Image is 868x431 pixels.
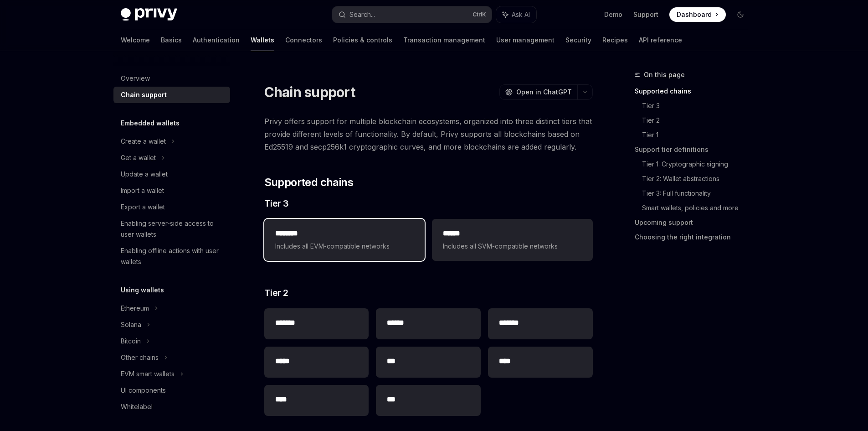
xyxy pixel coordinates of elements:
a: Dashboard [669,7,726,22]
div: Chain support [121,89,167,100]
button: Search...CtrlK [332,6,492,23]
div: Other chains [121,352,159,363]
span: Includes all SVM-compatible networks [443,241,581,252]
button: Open in ChatGPT [499,84,577,100]
span: Privy offers support for multiple blockchain ecosystems, organized into three distinct tiers that... [264,115,593,153]
h5: Using wallets [121,285,164,296]
a: Wallets [251,29,274,51]
a: **** ***Includes all EVM-compatible networks [264,219,425,261]
a: Welcome [121,29,150,51]
a: Enabling server-side access to user wallets [113,215,230,243]
a: UI components [113,382,230,399]
h5: Embedded wallets [121,118,180,129]
a: Demo [604,10,622,19]
div: Search... [349,9,375,20]
button: Ask AI [496,6,536,23]
a: Smart wallets, policies and more [642,201,755,215]
div: Bitcoin [121,336,141,347]
a: Update a wallet [113,166,230,182]
span: Ctrl K [473,11,486,18]
div: Update a wallet [121,169,168,180]
span: Tier 2 [264,286,288,299]
a: Tier 2 [642,113,755,128]
a: Connectors [285,29,322,51]
span: Open in ChatGPT [516,88,572,97]
span: Tier 3 [264,197,289,210]
a: Tier 3 [642,99,755,113]
a: Overview [113,70,230,87]
a: User management [496,29,555,51]
a: Basics [161,29,182,51]
a: Choosing the right integration [635,230,755,244]
div: EVM smart wallets [121,369,175,379]
a: Support tier definitions [635,142,755,157]
a: Export a wallet [113,199,230,215]
span: Supported chains [264,175,353,190]
div: Enabling server-side access to user wallets [121,218,225,240]
div: Get a wallet [121,152,156,163]
button: Toggle dark mode [733,7,748,22]
a: Upcoming support [635,215,755,230]
span: On this page [644,69,685,80]
span: Includes all EVM-compatible networks [275,241,414,252]
div: Ethereum [121,303,149,314]
a: Tier 1 [642,128,755,142]
div: Overview [121,73,150,84]
img: dark logo [121,8,177,21]
div: Enabling offline actions with user wallets [121,245,225,267]
a: Enabling offline actions with user wallets [113,243,230,270]
div: Solana [121,319,141,330]
a: Whitelabel [113,399,230,415]
a: Security [565,29,591,51]
a: Support [633,10,658,19]
a: Policies & controls [333,29,392,51]
div: Whitelabel [121,401,153,412]
a: Recipes [602,29,628,51]
div: Create a wallet [121,136,166,147]
a: Transaction management [403,29,485,51]
h1: Chain support [264,84,355,100]
a: **** *Includes all SVM-compatible networks [432,219,592,261]
div: UI components [121,385,166,396]
a: Authentication [193,29,240,51]
a: Supported chains [635,84,755,99]
div: Import a wallet [121,185,164,196]
div: Export a wallet [121,202,165,213]
a: Chain support [113,87,230,103]
a: Tier 3: Full functionality [642,186,755,201]
a: API reference [639,29,682,51]
a: Import a wallet [113,182,230,199]
span: Ask AI [512,10,530,19]
a: Tier 1: Cryptographic signing [642,157,755,171]
a: Tier 2: Wallet abstractions [642,171,755,186]
span: Dashboard [677,10,712,19]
